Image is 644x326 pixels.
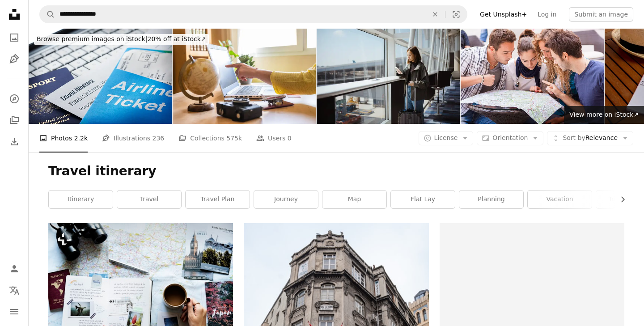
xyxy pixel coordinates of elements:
h1: Travel itinerary [48,163,624,179]
a: Download History [5,133,23,151]
a: trip planning with map [48,282,233,290]
button: Language [5,281,23,299]
a: Log in / Sign up [5,260,23,278]
span: 20% off at iStock ↗ [37,35,206,42]
a: View more on iStock↗ [564,106,644,124]
form: Find visuals sitewide [39,5,467,23]
span: Browse premium images on iStock | [37,35,147,42]
a: travel plan [186,191,250,208]
a: travel [117,191,181,208]
button: Sort byRelevance [547,131,633,145]
a: Photos [5,29,23,47]
img: Group of Friends Checking Map [461,29,604,124]
span: Relevance [563,134,618,143]
button: Search Unsplash [40,6,55,23]
a: Collections 575k [178,124,242,152]
a: a tall building with a clock on the top of it [244,271,428,279]
span: Orientation [492,134,528,141]
a: Illustrations [5,50,23,68]
button: Visual search [445,6,467,23]
span: 236 [153,133,165,143]
span: 0 [288,133,292,143]
button: Menu [5,303,23,321]
img: Woman pointing at laptop screen while planning a trip on a booking website, surrounded by a globe... [173,29,316,124]
button: scroll list to the right [614,191,624,208]
span: License [434,134,458,141]
a: Users 0 [256,124,292,152]
img: Asian woman tourist uses a mobile phone while waiting to board a plane [317,29,460,124]
span: 575k [226,133,242,143]
a: itinerary [49,191,113,208]
a: Get Unsplash+ [475,7,532,21]
button: License [419,131,474,145]
img: Travel Itinerary [29,29,172,124]
a: journey [254,191,318,208]
a: vacation [528,191,592,208]
button: Clear [425,6,445,23]
span: Sort by [563,134,585,141]
span: View more on iStock ↗ [569,111,639,118]
button: Orientation [477,131,543,145]
button: Submit an image [569,7,633,21]
a: Illustrations 236 [102,124,164,152]
a: Collections [5,111,23,129]
a: Browse premium images on iStock|20% off at iStock↗ [29,29,214,50]
a: planning [459,191,523,208]
a: Explore [5,90,23,108]
a: map [322,191,386,208]
a: Log in [532,7,562,21]
a: flat lay [391,191,455,208]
